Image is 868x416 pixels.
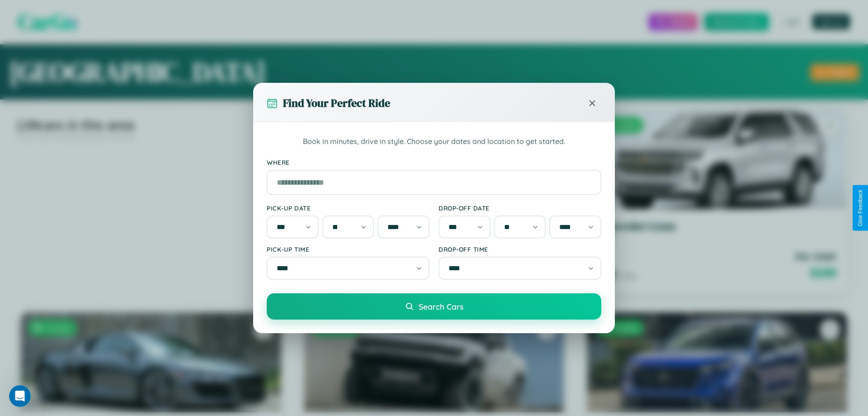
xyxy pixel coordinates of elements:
label: Where [267,158,601,166]
label: Pick-up Time [267,245,429,253]
label: Drop-off Date [439,204,601,212]
p: Book in minutes, drive in style. Choose your dates and location to get started. [267,136,601,148]
label: Drop-off Time [439,245,601,253]
button: Search Cars [267,293,601,320]
span: Search Cars [419,301,463,311]
h3: Find Your Perfect Ride [283,96,390,110]
label: Pick-up Date [267,204,429,212]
